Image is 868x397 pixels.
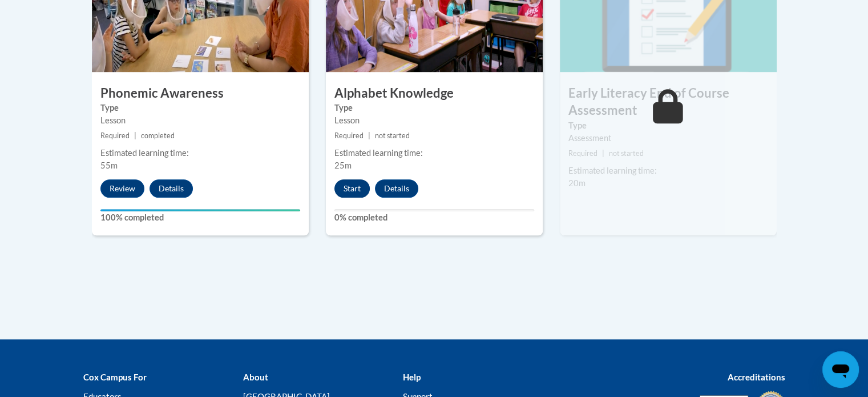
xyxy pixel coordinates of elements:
div: Assessment [568,132,768,145]
h3: Alphabet Knowledge [326,85,543,102]
span: Required [334,131,364,140]
b: About [243,372,268,382]
span: Required [568,149,597,158]
span: | [134,131,136,140]
button: Start [334,179,370,198]
span: Required [100,131,130,140]
button: Details [150,179,193,198]
label: 100% completed [100,211,300,224]
span: not started [609,149,644,158]
label: Type [568,119,768,132]
span: 55m [100,161,118,170]
span: 20m [568,178,586,188]
span: not started [375,131,410,140]
div: Estimated learning time: [568,165,768,177]
button: Review [100,179,144,198]
iframe: Button to launch messaging window [822,351,859,388]
b: Help [402,372,420,382]
div: Estimated learning time: [100,147,300,159]
span: completed [141,131,175,140]
div: Your progress [100,209,300,211]
b: Cox Campus For [83,372,147,382]
button: Details [375,179,418,198]
label: Type [334,102,534,114]
label: 0% completed [334,211,534,224]
h3: Early Literacy End of Course Assessment [560,85,777,120]
span: 25m [334,161,352,170]
b: Accreditations [728,372,785,382]
div: Lesson [334,114,534,127]
span: | [368,131,370,140]
span: | [602,149,604,158]
div: Lesson [100,114,300,127]
label: Type [100,102,300,114]
div: Estimated learning time: [334,147,534,159]
h3: Phonemic Awareness [92,85,309,102]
